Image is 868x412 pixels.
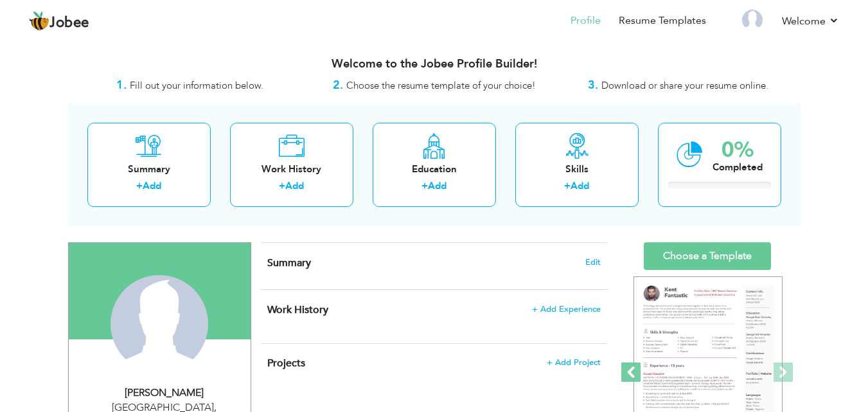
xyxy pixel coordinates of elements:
[116,77,127,93] strong: 1.
[98,163,200,176] div: Summary
[279,179,285,193] label: +
[285,179,304,192] a: Add
[644,242,771,270] a: Choose a Template
[267,256,600,269] h4: Adding a summary is a quick and easy way to highlight your experience and interests.
[143,179,161,192] a: Add
[267,357,600,370] h4: This helps to highlight the project, tools and skills you have worked on.
[571,179,589,192] a: Add
[713,139,763,161] div: 0%
[782,13,839,29] a: Welcome
[742,10,763,30] img: Profile Img
[267,303,328,317] span: Work History
[136,179,143,193] label: +
[346,79,536,92] span: Choose the resume template of your choice!
[532,305,601,314] span: + Add Experience
[526,163,628,176] div: Skills
[29,11,89,31] a: Jobee
[68,58,801,71] h3: Welcome to the Jobee Profile Builder!
[421,179,428,193] label: +
[78,386,251,400] div: [PERSON_NAME]
[383,163,486,176] div: Education
[547,358,601,367] span: + Add Project
[333,77,343,93] strong: 2.
[564,179,571,193] label: +
[267,303,600,316] h4: This helps to show the companies you have worked for.
[49,16,89,30] span: Jobee
[267,356,305,370] span: Projects
[111,275,208,373] img: Faisal Obaidullah
[267,256,311,270] span: Summary
[29,11,49,31] img: jobee.io
[588,77,598,93] strong: 3.
[601,79,768,92] span: Download or share your resume online.
[619,13,706,28] a: Resume Templates
[130,79,263,92] span: Fill out your information below.
[585,258,601,267] span: Edit
[713,161,763,174] div: Completed
[240,163,343,176] div: Work History
[428,179,447,192] a: Add
[571,13,601,28] a: Profile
